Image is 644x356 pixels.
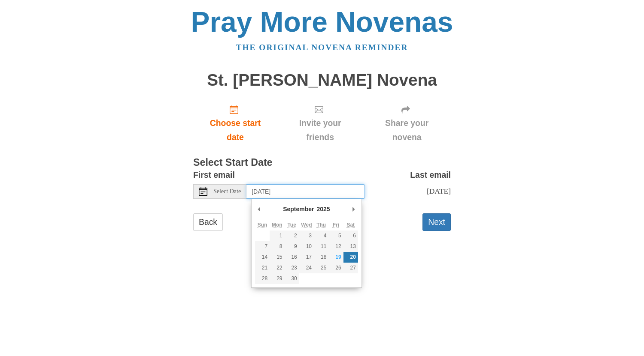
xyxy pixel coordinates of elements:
[343,252,358,263] button: 20
[316,203,331,215] div: 2025
[349,203,358,215] button: Next Month
[246,184,365,199] input: Use the arrow keys to pick a date
[255,252,270,263] button: 14
[255,241,270,252] button: 7
[328,230,343,241] button: 5
[301,222,312,228] abbr: Wednesday
[284,230,299,241] button: 2
[255,263,270,273] button: 21
[316,222,326,228] abbr: Thursday
[272,222,283,228] abbr: Monday
[286,116,354,144] span: Invite your friends
[193,98,277,149] a: Choose start date
[343,263,358,273] button: 27
[193,168,235,182] label: First email
[284,241,299,252] button: 9
[284,263,299,273] button: 23
[314,252,328,263] button: 18
[328,263,343,273] button: 26
[328,252,343,263] button: 19
[284,273,299,284] button: 30
[299,241,314,252] button: 10
[255,203,264,215] button: Previous Month
[287,222,296,228] abbr: Tuesday
[270,230,284,241] button: 1
[363,98,451,149] div: Click "Next" to confirm your start date first.
[270,263,284,273] button: 22
[299,252,314,263] button: 17
[202,116,269,144] span: Choose start date
[193,213,223,231] a: Back
[314,241,328,252] button: 11
[314,230,328,241] button: 4
[193,71,451,90] h1: St. [PERSON_NAME] Novena
[422,213,451,231] button: Next
[191,6,453,38] a: Pray More Novenas
[236,43,408,52] a: The original novena reminder
[284,252,299,263] button: 16
[427,187,451,195] span: [DATE]
[277,98,363,149] div: Click "Next" to confirm your start date first.
[193,157,451,168] h3: Select Start Date
[314,263,328,273] button: 25
[343,230,358,241] button: 6
[270,241,284,252] button: 8
[213,188,241,194] span: Select Date
[328,241,343,252] button: 12
[258,222,267,228] abbr: Sunday
[343,241,358,252] button: 13
[371,116,442,144] span: Share your novena
[270,273,284,284] button: 29
[333,222,339,228] abbr: Friday
[255,273,270,284] button: 28
[410,168,451,182] label: Last email
[299,230,314,241] button: 3
[346,222,355,228] abbr: Saturday
[299,263,314,273] button: 24
[282,203,315,215] div: September
[270,252,284,263] button: 15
